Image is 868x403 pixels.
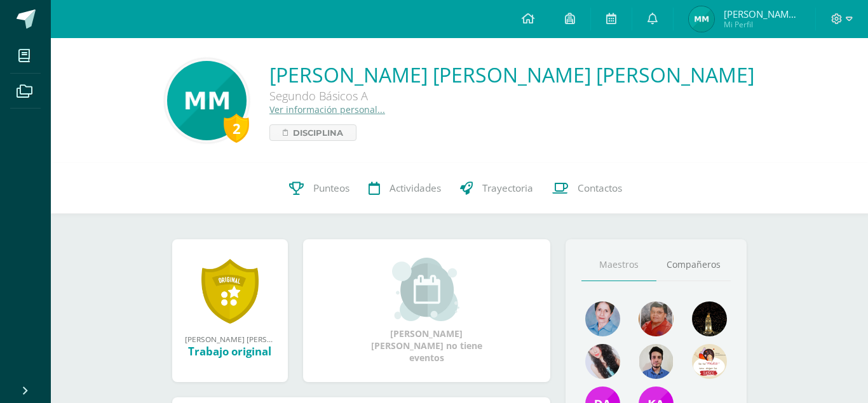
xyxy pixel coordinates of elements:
span: Actividades [390,182,441,195]
img: event_small.png [392,258,461,321]
a: [PERSON_NAME] [PERSON_NAME] [PERSON_NAME] [269,61,754,88]
div: [PERSON_NAME] [PERSON_NAME] obtuvo [185,334,275,344]
span: [PERSON_NAME] [PERSON_NAME] [724,8,800,20]
a: Maestros [581,249,656,281]
div: Segundo Básicos A [269,88,651,103]
a: Actividades [359,163,451,214]
img: 5f729a1c9283dd2e34012c7d447e4a11.png [692,301,727,336]
a: Contactos [543,163,632,214]
div: Trabajo original [185,344,275,359]
img: 021e752219860998d046fe8bcbfa355f.png [167,61,247,140]
span: Mi Perfil [724,19,800,30]
img: 3b19b24bf65429e0bae9bc5e391358da.png [585,301,620,336]
span: Punteos [313,182,349,195]
span: Trayectoria [482,182,533,195]
a: Disciplina [269,124,356,141]
a: Trayectoria [451,163,543,214]
a: Compañeros [656,249,731,281]
a: Punteos [280,163,359,214]
span: Disciplina [293,125,343,140]
img: 8ad4561c845816817147f6c4e484f2e8.png [639,301,674,336]
img: 2dffed587003e0fc8d85a787cd9a4a0a.png [639,344,674,379]
img: 18063a1d57e86cae316d13b62bda9887.png [585,344,620,379]
img: 7d88810ee8b4ca4eeb04185717ad102f.png [689,6,714,32]
a: Ver información personal... [269,103,385,116]
div: 2 [224,114,249,143]
img: 6abeb608590446332ac9ffeb3d35d2d4.png [692,344,727,379]
span: Contactos [578,182,622,195]
div: [PERSON_NAME] [PERSON_NAME] no tiene eventos [363,258,490,364]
